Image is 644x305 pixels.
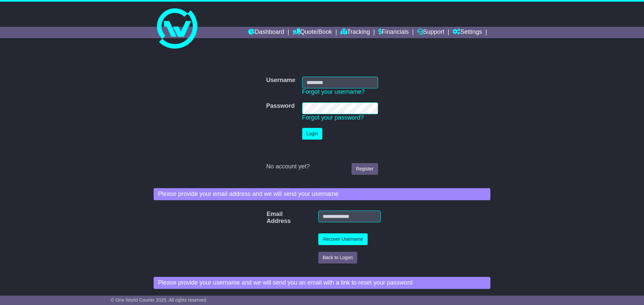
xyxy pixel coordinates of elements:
a: Dashboard [248,27,284,38]
label: Password [266,102,294,110]
a: Register [352,163,378,175]
button: Back to Logon [318,252,357,263]
div: No account yet? [266,163,378,170]
label: Email Address [263,211,275,225]
a: Forgot your username? [302,88,365,95]
a: Forgot your password? [302,114,364,121]
span: © One World Courier 2025. All rights reserved. [111,297,208,303]
a: Tracking [340,27,370,38]
div: Please provide your email address and we will send your username [154,188,490,200]
a: Quote/Book [292,27,332,38]
label: Username [266,77,295,84]
div: Please provide your username and we will send you an email with a link to reset your password [154,277,490,289]
a: Support [417,27,444,38]
button: Recover Username [318,233,368,245]
a: Settings [452,27,482,38]
button: Login [302,128,322,140]
a: Financials [378,27,409,38]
